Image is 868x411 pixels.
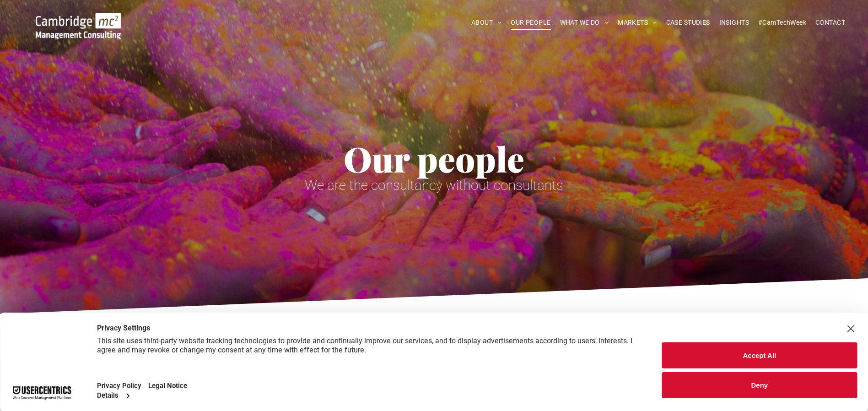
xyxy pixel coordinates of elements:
a: ABOUT [467,16,507,30]
a: WHAT WE DO [555,16,614,30]
a: INSIGHTS [715,16,754,30]
span: We are the consultancy without consultants [305,177,563,193]
a: Your Business Transformed | Cambridge Management Consulting [36,14,121,24]
img: Cambridge MC Logo, digital transformation [36,13,121,39]
a: #CamTechWeek [754,16,811,30]
a: CONTACT [811,16,850,30]
a: MARKETS [613,16,661,30]
span: Our people [344,135,524,181]
a: OUR PEOPLE [506,16,555,30]
a: CASE STUDIES [662,16,715,30]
